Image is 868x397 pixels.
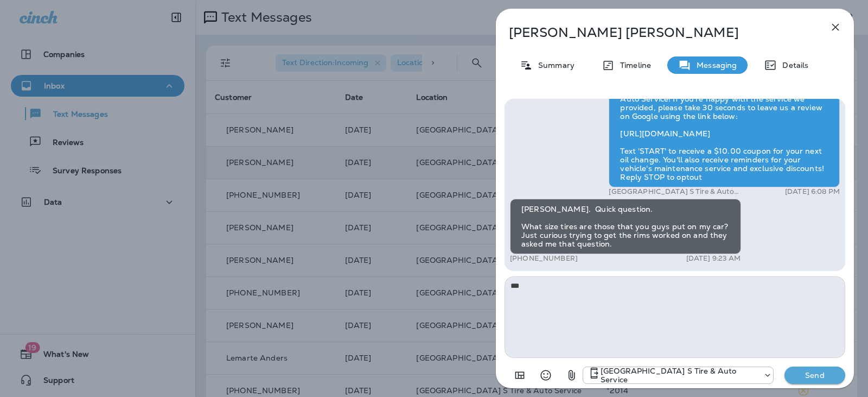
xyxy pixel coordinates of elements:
p: [GEOGRAPHIC_DATA] S Tire & Auto Service [609,187,747,196]
p: [PHONE_NUMBER] [510,254,578,263]
div: [PERSON_NAME]. Quick question. What size tires are those that you guys put on my car? Just curiou... [510,199,741,254]
p: Messaging [691,61,737,70]
div: +1 (410) 437-4404 [583,367,773,384]
p: Summary [533,61,575,70]
button: Send [784,367,845,384]
p: [DATE] 6:08 PM [785,187,840,196]
p: Details [777,61,808,70]
button: Select an emoji [535,364,557,386]
p: Timeline [615,61,651,70]
p: [GEOGRAPHIC_DATA] S Tire & Auto Service [601,367,758,384]
p: [DATE] 9:23 AM [686,254,741,263]
div: Thank you for stopping by BAY AREA Point S Tire & Auto Service! If you're happy with the service ... [609,80,840,187]
p: [PERSON_NAME] [PERSON_NAME] [509,25,805,40]
p: Send [792,370,838,380]
button: Add in a premade template [509,364,531,386]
